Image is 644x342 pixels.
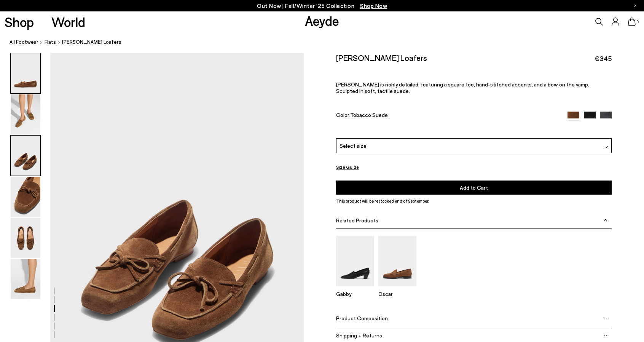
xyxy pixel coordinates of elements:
[604,218,607,222] img: svg%3E
[336,236,374,286] img: Gabby Almond-Toe Loafers
[11,218,40,258] img: Jasper Moccasin Loafers - Image 5
[336,198,612,205] p: This product will be restocked end of September.
[45,39,56,45] span: flats
[340,142,367,150] span: Select size
[336,332,382,339] span: Shipping + Returns
[51,15,85,29] a: World
[336,162,359,171] button: Size Guide
[336,53,427,62] h2: [PERSON_NAME] Loafers
[305,13,339,29] a: Aeyde
[360,2,387,9] span: Navigate to /collections/new-in
[257,1,387,11] p: Out Now | Fall/Winter ‘25 Collection
[604,334,607,337] img: svg%3E
[336,315,388,321] span: Product Composition
[378,291,416,297] p: Oscar
[336,112,559,120] div: Color:
[11,53,40,93] img: Jasper Moccasin Loafers - Image 1
[336,281,374,297] a: Gabby Almond-Toe Loafers Gabby
[595,54,612,63] span: €345
[11,259,40,299] img: Jasper Moccasin Loafers - Image 6
[10,38,38,46] a: All Footwear
[336,217,378,224] span: Related Products
[336,181,612,195] button: Add to Cart
[11,94,40,134] img: Jasper Moccasin Loafers - Image 2
[604,316,607,320] img: svg%3E
[636,20,639,24] span: 0
[460,184,488,191] span: Add to Cart
[378,281,416,297] a: Oscar Suede Loafers Oscar
[5,15,34,29] a: Shop
[336,291,374,297] p: Gabby
[628,18,636,26] a: 0
[45,38,56,46] a: flats
[62,38,121,46] span: [PERSON_NAME] Loafers
[11,177,40,217] img: Jasper Moccasin Loafers - Image 4
[336,81,612,94] p: [PERSON_NAME] is richly detailed, featuring a square toe, hand-stitched accents, and a bow on the...
[378,236,416,286] img: Oscar Suede Loafers
[11,136,40,176] img: Jasper Moccasin Loafers - Image 3
[350,112,388,118] span: Tobacco Suede
[10,32,644,53] nav: breadcrumb
[604,145,608,149] img: svg%3E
